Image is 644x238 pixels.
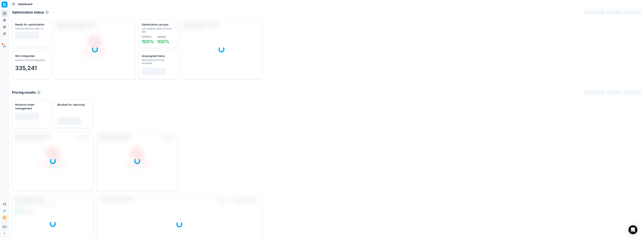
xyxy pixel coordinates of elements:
[12,90,36,95] h2: Pricing results
[15,65,37,71] span: 335,241
[142,54,174,58] div: Unassigned items
[15,54,47,58] div: SKU integrated
[15,103,47,110] div: Revenue under management
[15,23,47,26] div: Ready for optimization
[142,23,174,26] div: Optimization groups
[142,39,154,44] span: 100%
[15,59,47,62] div: Based on the last integration
[18,2,32,6] span: Dashboard
[157,35,169,38] dt: Applied
[12,10,44,15] h2: Optimization status
[142,35,154,38] dt: Finished
[628,225,637,234] div: Open Intercom Messenger
[142,27,174,33] div: Last updated: about 21 hours ago
[157,39,169,44] span: 100%
[57,103,89,107] div: Blocked for repricing
[15,27,47,30] div: Potential Revenue (abs.,%)
[18,2,32,6] nav: breadcrumb
[142,59,174,65] div: SKUs without Pricing campaign
[1,224,7,230] button: MC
